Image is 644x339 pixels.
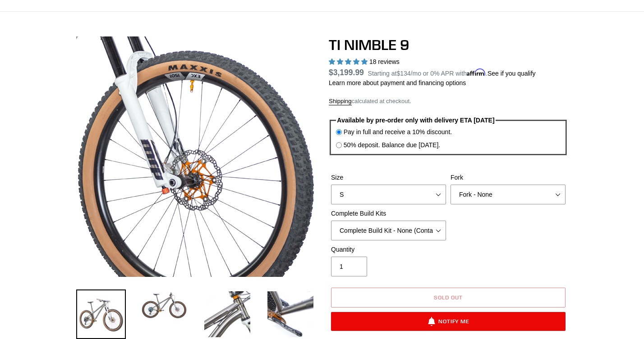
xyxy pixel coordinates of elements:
[329,68,364,77] span: $3,199.99
[344,140,441,150] label: 50% deposit. Balance due [DATE].
[139,289,189,321] img: Load image into Gallery viewer, TI NIMBLE 9
[76,289,126,339] img: Load image into Gallery viewer, TI NIMBLE 9
[329,97,568,106] div: calculated at checkout.
[329,79,466,86] a: Learn more about payment and financing options
[266,289,315,339] img: Load image into Gallery viewer, TI NIMBLE 9
[331,245,446,254] label: Quantity
[336,116,496,125] legend: Available by pre-order only with delivery ETA [DATE]
[368,67,536,78] p: Starting at /mo or 0% APR with .
[467,68,486,76] span: Affirm
[451,173,566,182] label: Fork
[344,127,452,137] label: Pay in full and receive a 10% discount.
[396,70,410,77] span: $134
[331,173,446,182] label: Size
[434,294,463,301] span: Sold out
[331,288,566,307] button: Sold out
[329,36,568,54] h1: TI NIMBLE 9
[331,209,446,218] label: Complete Build Kits
[202,289,252,339] img: Load image into Gallery viewer, TI NIMBLE 9
[329,58,369,65] span: 4.89 stars
[488,70,536,77] a: See if you qualify - Learn more about Affirm Financing (opens in modal)
[369,58,400,65] span: 18 reviews
[329,98,352,105] a: Shipping
[331,312,566,331] button: Notify Me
